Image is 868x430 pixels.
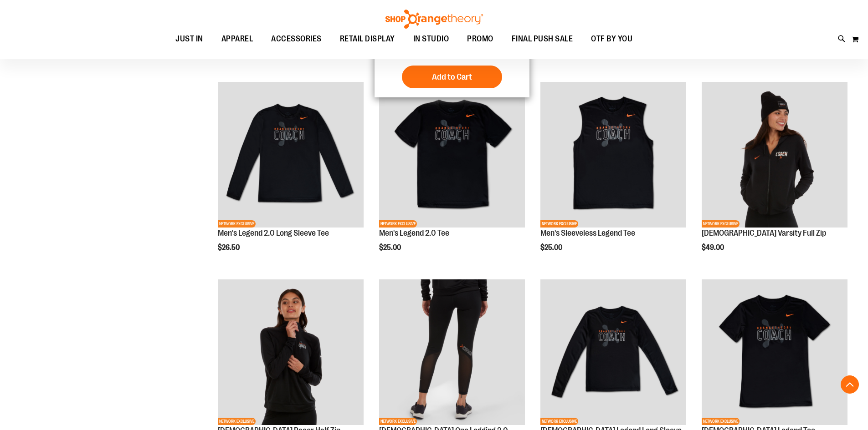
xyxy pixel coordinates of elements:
div: product [375,77,529,275]
span: IN STUDIO [413,29,449,49]
a: ACCESSORIES [262,29,331,50]
img: OTF Mens Coach FA23 Legend 2.0 SS Tee - Black primary image [379,82,525,228]
a: OTF Ladies Coach FA23 Varsity Full Zip - Black primary imageNETWORK EXCLUSIVE [702,82,847,229]
div: product [536,77,691,275]
span: RETAIL DISPLAY [340,29,395,49]
a: RETAIL DISPLAY [331,29,404,50]
a: OTF Ladies Coach FA23 Pacer Half Zip - Black primary imageNETWORK EXCLUSIVE [218,279,364,426]
a: [DEMOGRAPHIC_DATA] Varsity Full Zip [702,228,826,238]
button: Add to Cart [402,66,502,88]
a: JUST IN [166,29,212,50]
a: IN STUDIO [404,29,458,49]
a: OTF Mens Coach FA23 Legend 2.0 SS Tee - Black primary imageNETWORK EXCLUSIVE [379,82,525,229]
div: product [213,77,368,275]
span: PROMO [467,29,493,49]
span: $26.50 [218,243,241,252]
a: Men's Sleeveless Legend Tee [540,228,635,238]
a: OTF Mens Coach FA23 Legend 2.0 LS Tee - Black primary imageNETWORK EXCLUSIVE [218,82,364,229]
span: NETWORK EXCLUSIVE [702,220,740,228]
span: $25.00 [540,243,564,252]
span: FINAL PUSH SALE [512,29,573,49]
button: Back To Top [841,375,859,394]
a: OTF Ladies Coach FA23 One Legging 2.0 - Black primary imageNETWORK EXCLUSIVE [379,279,525,426]
span: NETWORK EXCLUSIVE [540,418,578,425]
span: NETWORK EXCLUSIVE [379,418,417,425]
img: OTF Mens Coach FA23 Legend 2.0 LS Tee - Black primary image [218,82,364,228]
div: product [697,77,852,275]
a: Men's Legend 2.0 Tee [379,228,449,238]
span: NETWORK EXCLUSIVE [379,220,417,228]
a: FINAL PUSH SALE [503,29,582,50]
a: OTF BY YOU [582,29,642,50]
span: NETWORK EXCLUSIVE [218,418,256,425]
a: Men's Legend 2.0 Long Sleeve Tee [218,228,329,238]
img: OTF Ladies Coach FA23 Varsity Full Zip - Black primary image [702,82,847,228]
img: OTF Ladies Coach FA23 One Legging 2.0 - Black primary image [379,279,525,425]
span: NETWORK EXCLUSIVE [540,220,578,228]
a: APPAREL [212,29,262,50]
span: NETWORK EXCLUSIVE [218,220,256,228]
img: Shop Orangetheory [384,10,484,29]
span: $49.00 [702,243,725,252]
img: OTF Ladies Coach FA23 Legend SS Tee - Black primary image [702,279,847,425]
img: OTF Ladies Coach FA23 Legend LS Tee - Black primary image [540,279,686,425]
a: OTF Ladies Coach FA23 Legend SS Tee - Black primary imageNETWORK EXCLUSIVE [702,279,847,426]
span: OTF BY YOU [591,29,632,49]
img: OTF Ladies Coach FA23 Pacer Half Zip - Black primary image [218,279,364,425]
span: APPAREL [221,29,253,49]
span: JUST IN [175,29,203,49]
a: OTF Mens Coach FA23 Legend Sleeveless Tee - Black primary imageNETWORK EXCLUSIVE [540,82,686,229]
a: OTF Ladies Coach FA23 Legend LS Tee - Black primary imageNETWORK EXCLUSIVE [540,279,686,426]
span: ACCESSORIES [271,29,322,49]
span: NETWORK EXCLUSIVE [702,418,740,425]
span: $25.00 [379,243,402,252]
a: PROMO [458,29,503,50]
span: Add to Cart [432,72,472,82]
img: OTF Mens Coach FA23 Legend Sleeveless Tee - Black primary image [540,82,686,228]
